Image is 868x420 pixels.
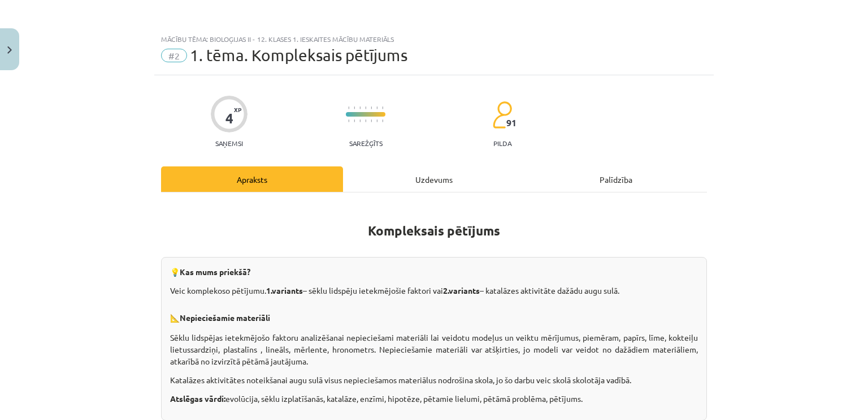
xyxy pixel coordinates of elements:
[170,303,698,325] p: 📐
[170,393,698,405] p: evolūcija, sēklu izplatīšanās, katalāze, enzīmi, hipotēze, pētamie lielumi, pētāmā problēma, pētī...
[161,166,343,192] div: Apraksts
[376,119,377,122] img: icon-short-line-57e1e144782c952c97e751825c79c345078a6d821885a25fce030b3d8c18986b.svg
[368,222,500,239] strong: Kompleksais pētījums
[492,101,512,129] img: students-c634bb4e5e11cddfef0936a35e636f08e4e9abd3cc4e673bd6f9a4125e45ecb1.svg
[371,106,372,109] img: icon-short-line-57e1e144782c952c97e751825c79c345078a6d821885a25fce030b3d8c18986b.svg
[180,312,270,323] strong: Nepieciešamie materiāli
[365,119,366,122] img: icon-short-line-57e1e144782c952c97e751825c79c345078a6d821885a25fce030b3d8c18986b.svg
[443,285,480,295] strong: 2.variants
[343,166,525,192] div: Uzdevums
[348,106,349,109] img: icon-short-line-57e1e144782c952c97e751825c79c345078a6d821885a25fce030b3d8c18986b.svg
[161,35,707,43] div: Mācību tēma: Bioloģijas ii - 12. klases 1. ieskaites mācību materiāls
[170,374,698,386] p: Katalāzes aktivitātes noteikšanai augu sulā visus nepieciešamos materiālus nodrošina skola, jo šo...
[234,106,241,113] span: XP
[190,46,407,65] span: 1. tēma. Kompleksais pētījums
[161,49,187,62] span: #2
[371,119,372,122] img: icon-short-line-57e1e144782c952c97e751825c79c345078a6d821885a25fce030b3d8c18986b.svg
[180,267,250,277] strong: Kas mums priekšā?
[359,119,361,122] img: icon-short-line-57e1e144782c952c97e751825c79c345078a6d821885a25fce030b3d8c18986b.svg
[365,106,366,109] img: icon-short-line-57e1e144782c952c97e751825c79c345078a6d821885a25fce030b3d8c18986b.svg
[349,139,383,147] p: Sarežģīts
[354,119,355,122] img: icon-short-line-57e1e144782c952c97e751825c79c345078a6d821885a25fce030b3d8c18986b.svg
[225,110,233,126] div: 4
[211,139,248,147] p: Saņemsi
[525,166,707,192] div: Palīdzība
[170,393,225,404] strong: Atslēgas vārdi:
[170,266,698,278] p: 💡
[506,118,517,128] span: 91
[493,139,511,147] p: pilda
[266,285,303,295] strong: 1.variants
[170,332,698,367] p: Sēklu lidspējas ietekmējošo faktoru analizēšanai nepieciešami materiāli lai veidotu modeļus un ve...
[382,106,383,109] img: icon-short-line-57e1e144782c952c97e751825c79c345078a6d821885a25fce030b3d8c18986b.svg
[348,119,349,122] img: icon-short-line-57e1e144782c952c97e751825c79c345078a6d821885a25fce030b3d8c18986b.svg
[359,106,361,109] img: icon-short-line-57e1e144782c952c97e751825c79c345078a6d821885a25fce030b3d8c18986b.svg
[354,106,355,109] img: icon-short-line-57e1e144782c952c97e751825c79c345078a6d821885a25fce030b3d8c18986b.svg
[382,119,383,122] img: icon-short-line-57e1e144782c952c97e751825c79c345078a6d821885a25fce030b3d8c18986b.svg
[7,46,12,54] img: icon-close-lesson-0947bae3869378f0d4975bcd49f059093ad1ed9edebbc8119c70593378902aed.svg
[170,285,698,297] p: Veic komplekoso pētījumu. – sēklu lidspēju ietekmējošie faktori vai – katalāzes aktivitāte dažādu...
[376,106,377,109] img: icon-short-line-57e1e144782c952c97e751825c79c345078a6d821885a25fce030b3d8c18986b.svg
